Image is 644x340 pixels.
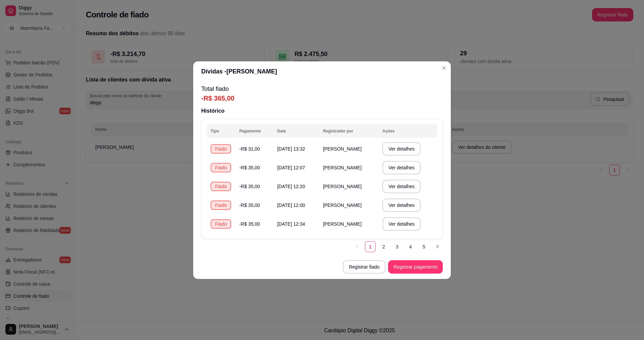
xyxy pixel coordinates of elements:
button: Ver detalhes [382,180,421,193]
span: [DATE] 12:00 [277,203,305,208]
th: Data [273,124,319,138]
a: 5 [419,242,429,252]
p: -R$ 365,00 [201,94,443,103]
span: [DATE] 12:20 [277,184,305,189]
div: Fiado [211,182,231,191]
button: Ver detalhes [382,161,421,174]
td: -R$ 31,00 [235,139,273,158]
span: right [435,244,439,248]
li: Previous Page [352,241,362,252]
li: Next Page [432,241,443,252]
div: Fiado [211,219,231,229]
span: [PERSON_NAME] [323,146,362,152]
div: Fiado [211,201,231,210]
li: 1 [365,241,376,252]
span: [PERSON_NAME] [323,203,362,208]
div: Fiado [211,144,231,154]
span: [DATE] 13:32 [277,146,305,152]
td: -R$ 35,00 [235,196,273,215]
p: Histórico [201,107,443,115]
button: right [432,241,443,252]
button: Ver detalhes [382,217,421,231]
div: Fiado [211,163,231,172]
li: 2 [378,241,389,252]
button: Ver detalhes [382,142,421,156]
td: -R$ 35,00 [235,177,273,196]
a: 2 [379,242,389,252]
header: Dívidas - [PERSON_NAME] [193,61,451,81]
a: 1 [365,242,375,252]
span: [PERSON_NAME] [323,221,362,227]
th: Pagamento [235,124,273,138]
a: 3 [392,242,402,252]
button: left [352,241,362,252]
p: Total fiado [201,84,443,94]
span: [DATE] 12:07 [277,165,305,170]
td: -R$ 35,00 [235,215,273,233]
button: Ver detalhes [382,199,421,212]
th: Registrador por [319,124,378,138]
li: 3 [392,241,402,252]
li: 4 [405,241,416,252]
span: [DATE] 12:34 [277,221,305,227]
th: Ações [378,124,437,138]
span: left [355,244,359,248]
td: -R$ 35,00 [235,158,273,177]
button: Registrar fiado [343,260,385,274]
li: 5 [419,241,429,252]
a: 4 [406,242,416,252]
button: Registrar pagamento [388,260,443,274]
button: Close [439,63,449,73]
span: [PERSON_NAME] [323,184,362,189]
span: [PERSON_NAME] [323,165,362,170]
th: Tipo [207,124,235,138]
